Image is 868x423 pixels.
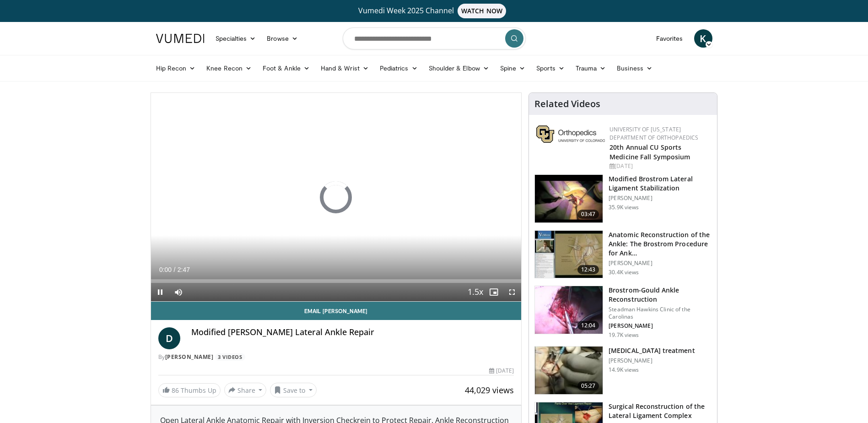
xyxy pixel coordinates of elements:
a: 12:04 Brostrom-Gould Ankle Reconstruction Steadman Hawkins Clinic of the Carolinas [PERSON_NAME] ... [534,286,712,339]
p: 19.7K views [609,331,639,339]
button: Mute [169,283,188,301]
img: gobbi_1_3.png.150x105_q85_crop-smart_upscale.jpg [535,347,603,394]
a: Hip Recon [151,59,201,77]
a: D [158,327,180,349]
span: WATCH NOW [458,4,506,18]
button: Fullscreen [503,283,521,301]
a: Business [611,59,658,77]
h3: [MEDICAL_DATA] treatment [609,346,695,355]
a: Hand & Wrist [315,59,374,77]
p: [PERSON_NAME] [609,195,712,202]
span: 03:47 [577,210,599,219]
a: Specialties [210,29,262,48]
span: 86 [172,386,179,395]
input: Search topics, interventions [343,27,526,49]
a: University of [US_STATE] Department of Orthopaedics [609,125,698,141]
img: 355603a8-37da-49b6-856f-e00d7e9307d3.png.150x105_q85_autocrop_double_scale_upscale_version-0.2.png [536,125,605,143]
a: K [694,29,712,48]
p: 35.9K views [609,204,639,211]
img: VuMedi Logo [156,34,205,43]
p: [PERSON_NAME] [609,260,712,267]
h3: Brostrom-Gould Ankle Reconstruction [609,286,712,304]
h4: Modified [PERSON_NAME] Lateral Ankle Repair [191,327,514,337]
span: 12:43 [577,265,599,274]
a: Shoulder & Elbow [423,59,495,77]
h3: Surgical Reconstruction of the Lateral Ligament Complex [609,402,712,420]
p: [PERSON_NAME] [609,357,695,364]
img: Picture_9_13_2.png.150x105_q85_crop-smart_upscale.jpg [535,175,603,222]
span: 0:00 [159,266,172,273]
span: 05:27 [577,381,599,390]
img: 279206_0002_1.png.150x105_q85_crop-smart_upscale.jpg [535,231,603,278]
div: By [158,353,514,361]
h4: Related Videos [534,98,600,109]
p: [PERSON_NAME] [609,322,712,330]
p: 14.9K views [609,366,639,374]
span: 44,029 views [465,385,514,396]
h3: Anatomic Reconstruction of the Ankle: The Brostrom Procedure for Ank… [609,230,712,258]
a: Knee Recon [201,59,257,77]
a: [PERSON_NAME] [165,353,214,361]
h3: Modified Brostrom Lateral Ligament Stabilization [609,174,712,193]
div: [DATE] [609,162,710,170]
a: 3 Videos [215,353,245,361]
a: 03:47 Modified Brostrom Lateral Ligament Stabilization [PERSON_NAME] 35.9K views [534,174,712,223]
a: Foot & Ankle [257,59,315,77]
a: 12:43 Anatomic Reconstruction of the Ankle: The Brostrom Procedure for Ank… [PERSON_NAME] 30.4K v... [534,230,712,279]
span: / [174,266,176,273]
img: feAgcbrvkPN5ynqH4xMDoxOjA4MTsiGN_1.150x105_q85_crop-smart_upscale.jpg [535,286,603,334]
a: Spine [495,59,531,77]
a: 86 Thumbs Up [158,383,221,397]
a: Vumedi Week 2025 ChannelWATCH NOW [157,4,711,18]
button: Enable picture-in-picture mode [485,283,503,301]
button: Share [224,383,267,397]
a: 05:27 [MEDICAL_DATA] treatment [PERSON_NAME] 14.9K views [534,346,712,395]
a: Browse [261,29,303,48]
p: 30.4K views [609,269,639,276]
a: Sports [531,59,570,77]
div: [DATE] [489,367,514,375]
a: 20th Annual CU Sports Medicine Fall Symposium [609,143,690,161]
a: Email [PERSON_NAME] [151,302,522,320]
a: Trauma [570,59,612,77]
a: Pediatrics [374,59,423,77]
span: 12:04 [577,321,599,330]
span: 2:47 [178,266,190,273]
div: Progress Bar [151,279,522,283]
button: Pause [151,283,169,301]
p: Steadman Hawkins Clinic of the Carolinas [609,306,712,320]
button: Playback Rate [466,283,485,301]
button: Save to [270,383,317,397]
video-js: Video Player [151,93,522,302]
a: Favorites [651,29,689,48]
